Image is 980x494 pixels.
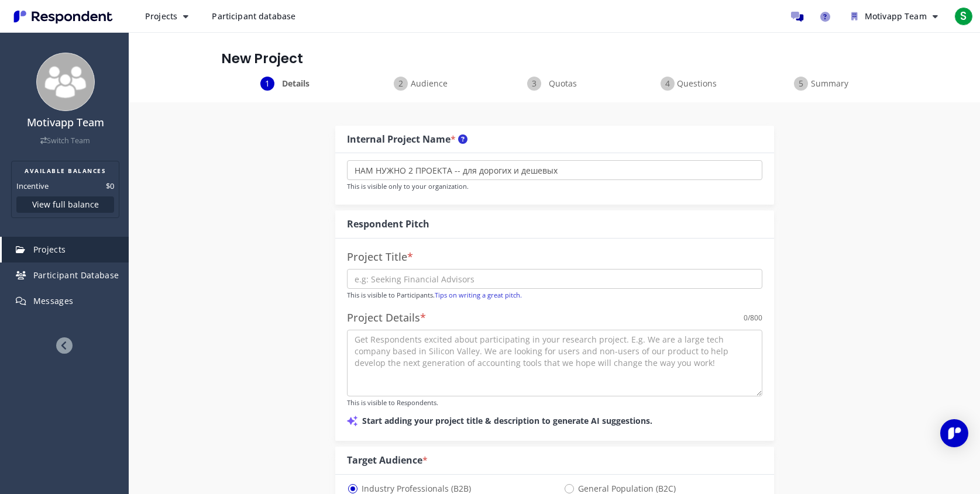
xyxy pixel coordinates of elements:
button: View full balance [16,196,114,213]
dd: $0 [106,180,114,192]
div: Open Intercom Messenger [940,419,968,447]
div: 0 [744,312,748,324]
span: Questions [677,78,716,89]
div: Quotas [488,77,621,91]
span: Projects [145,11,177,22]
small: This is visible to Participants. [347,291,522,299]
div: /800 [744,312,762,324]
p: Start adding your project title & description to generate AI suggestions. [347,414,762,428]
a: Participant database [202,6,305,27]
a: Help and support [814,5,837,28]
small: This is visible to Respondents. [347,398,438,407]
span: Audience [410,78,449,89]
div: Internal Project Name [347,133,467,146]
section: Balance summary [11,161,119,218]
h4: Motivapp Team [8,117,123,129]
a: Message participants [786,5,809,28]
h1: New Project [221,51,888,67]
h2: AVAILABLE BALANCES [16,166,114,175]
a: Tips on writing a great pitch. [435,291,522,299]
span: Quotas [544,78,582,89]
button: Projects [136,6,198,27]
span: S [954,7,973,26]
span: Motivapp Team [865,11,927,22]
div: Target Audience [347,454,428,467]
a: Switch Team [40,136,90,146]
div: Questions [621,77,755,91]
small: This is visible only to your organization. [347,182,469,191]
div: Details [221,77,355,91]
span: Participant Database [33,270,119,281]
input: e.g: Q1 NPS detractors [347,160,762,180]
span: Participant database [212,11,295,22]
span: Projects [33,244,66,255]
h4: Project Details [347,312,426,324]
button: S [952,6,975,27]
span: Messages [33,295,74,306]
h4: Project Title [347,251,762,263]
img: team_avatar_256.png [36,53,95,111]
span: Summary [810,78,849,89]
span: Details [277,78,315,89]
img: Respondent [9,7,117,26]
input: e.g: Seeking Financial Advisors [347,269,762,289]
dt: Incentive [16,180,49,192]
div: Audience [355,77,488,91]
div: Summary [755,77,888,91]
button: Motivapp Team [842,6,947,27]
div: Respondent Pitch [347,217,429,231]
